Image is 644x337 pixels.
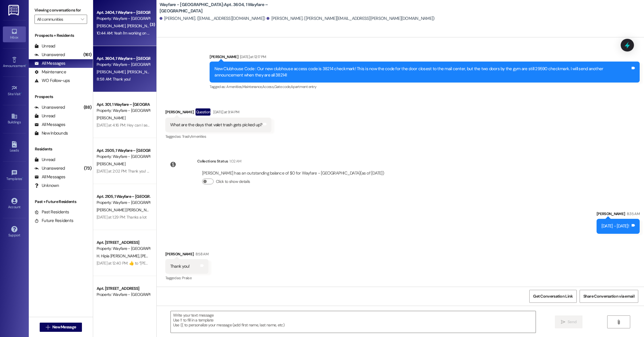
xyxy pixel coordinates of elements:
[3,139,26,155] a: Leads
[561,320,565,324] i: 
[228,158,241,164] div: 1:02 AM
[97,292,150,298] div: Property: Wayfare - [GEOGRAPHIC_DATA]
[197,158,228,164] div: Collections Status
[267,16,434,22] div: [PERSON_NAME]. ([PERSON_NAME][EMAIL_ADDRESS][PERSON_NAME][DOMAIN_NAME])
[212,109,239,115] div: [DATE] at 9:14 PM
[29,94,93,100] div: Prospects
[182,275,191,280] span: Praise
[165,251,208,259] div: [PERSON_NAME]
[165,132,272,141] div: Tagged as:
[97,215,146,220] div: [DATE] at 1:29 PM: Thanks a lot
[97,148,150,154] div: Apt. 2505, 1 Wayfare – [GEOGRAPHIC_DATA]
[274,84,291,89] span: Gate code ,
[97,62,150,68] div: Property: Wayfare - [GEOGRAPHIC_DATA]
[533,293,573,299] span: Get Conversation Link
[202,170,384,176] div: [PERSON_NAME] has an outstanding balance of $0 for Wayfare - [GEOGRAPHIC_DATA] (as of [DATE])
[97,154,150,160] div: Property: Wayfare - [GEOGRAPHIC_DATA]
[81,17,84,22] i: 
[216,179,250,185] label: Click to show details
[3,26,26,42] a: Inbox
[22,176,23,180] span: •
[170,122,262,128] div: What are the days that valet trash gets picked up?
[97,102,150,108] div: Apt. 301, 1 Wayfare – [GEOGRAPHIC_DATA]
[3,83,26,99] a: Site Visit •
[8,5,20,16] img: ResiDesk Logo
[21,91,22,95] span: •
[34,157,55,163] div: Unread
[170,263,190,269] div: Thank you!
[34,130,68,136] div: New Inbounds
[127,23,156,28] span: [PERSON_NAME]
[165,108,272,118] div: [PERSON_NAME]
[34,122,65,128] div: All Messages
[226,84,242,89] span: Amenities ,
[34,174,65,180] div: All Messages
[46,325,50,330] i: 
[34,60,65,66] div: All Messages
[34,113,55,119] div: Unread
[214,66,630,78] div: New Clubhouse Code : Our new clubhouse access code is 38214 checkmark! This is now the code for t...
[3,111,26,127] a: Buildings
[34,218,73,224] div: Future Residents
[29,32,93,39] div: Prospects + Residents
[34,52,65,58] div: Unanswered
[34,104,65,110] div: Unanswered
[29,199,93,205] div: Past + Future Residents
[34,183,59,189] div: Unknown
[97,161,125,166] span: [PERSON_NAME]
[83,164,93,173] div: (73)
[97,115,125,120] span: [PERSON_NAME]
[291,84,316,89] span: Apartment entry
[3,224,26,240] a: Support
[97,16,150,22] div: Property: Wayfare - [GEOGRAPHIC_DATA]
[97,246,150,252] div: Property: Wayfare - [GEOGRAPHIC_DATA]
[141,253,199,259] span: [PERSON_NAME] [PERSON_NAME]
[160,2,275,14] b: Wayfare - [GEOGRAPHIC_DATA]: Apt. 3604, 1 Wayfare – [GEOGRAPHIC_DATA]
[97,9,150,16] div: Apt. 2404, 1 Wayfare – [GEOGRAPHIC_DATA]
[52,324,76,330] span: New Message
[238,54,266,60] div: [DATE] at 12:17 PM
[160,16,265,22] div: [PERSON_NAME]. ([EMAIL_ADDRESS][DOMAIN_NAME])
[191,134,206,139] span: Amenities
[616,320,621,324] i: 
[262,84,274,89] span: Access ,
[29,146,93,152] div: Residents
[182,134,191,139] span: Trash ,
[242,84,262,89] span: Maintenance ,
[625,211,640,217] div: 8:35 AM
[583,293,635,299] span: Share Conversation via email
[3,168,26,183] a: Templates •
[26,63,26,67] span: •
[210,83,640,91] div: Tagged as:
[97,69,127,74] span: [PERSON_NAME]
[580,290,638,303] button: Share Conversation via email
[529,290,576,303] button: Get Conversation Link
[210,54,640,62] div: [PERSON_NAME]
[3,196,26,212] a: Account
[34,78,70,84] div: WO Follow-ups
[97,207,155,212] span: [PERSON_NAME] [PERSON_NAME]
[555,315,583,328] button: Send
[34,165,65,171] div: Unanswered
[97,240,150,246] div: Apt. [STREET_ADDRESS]
[165,274,208,282] div: Tagged as:
[97,122,348,128] div: [DATE] at 4:16 PM: Hey can I set up a day that I can have someone come and look at at my tub , it...
[601,223,629,229] div: [DATE] - [DATE]!
[97,200,150,206] div: Property: Wayfare - [GEOGRAPHIC_DATA]
[34,209,69,215] div: Past Residents
[82,103,93,112] div: (88)
[37,15,78,24] input: All communities
[97,253,141,259] span: H. Hipia [PERSON_NAME]
[568,319,576,325] span: Send
[97,30,162,36] div: 10:44 AM: Yeah I'm working on that too..
[97,168,175,174] div: [DATE] at 2:02 PM: Thank you! I'll be right down!
[97,108,150,114] div: Property: Wayfare - [GEOGRAPHIC_DATA]
[597,211,640,219] div: [PERSON_NAME]
[194,251,208,257] div: 8:58 AM
[195,108,211,116] div: Question
[97,55,150,62] div: Apt. 3604, 1 Wayfare – [GEOGRAPHIC_DATA]
[97,286,150,292] div: Apt. [STREET_ADDRESS]
[97,76,131,82] div: 8:58 AM: Thank you!
[97,194,150,200] div: Apt. 2105, 1 Wayfare – [GEOGRAPHIC_DATA]
[40,323,82,332] button: New Message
